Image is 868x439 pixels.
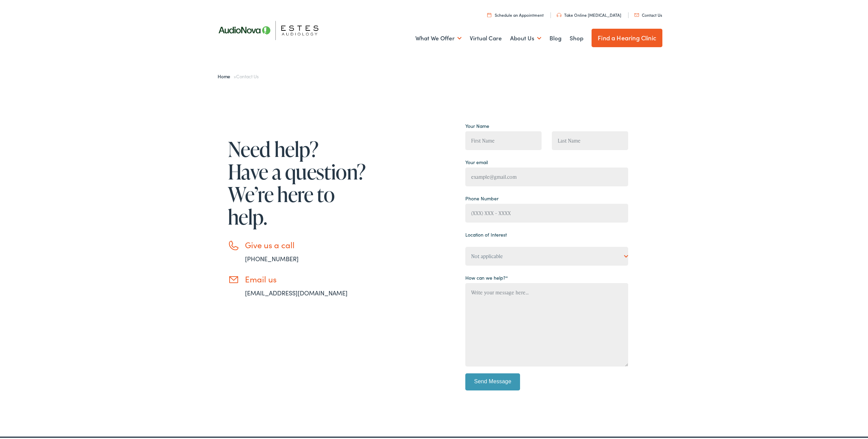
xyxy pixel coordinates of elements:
[245,287,348,296] a: [EMAIL_ADDRESS][DOMAIN_NAME]
[465,130,542,149] input: First Name
[465,372,520,389] input: Send Message
[245,239,368,249] h3: Give us a call
[549,24,561,50] a: Blog
[487,11,491,16] img: utility icon
[465,119,628,394] form: Contact form
[487,11,544,16] a: Schedule an Appointment
[634,12,639,15] img: utility icon
[245,253,299,262] a: [PHONE_NUMBER]
[236,71,259,78] span: Contact Us
[465,166,628,185] input: example@gmail.com
[570,24,583,50] a: Shop
[557,12,561,16] img: utility icon
[218,71,259,78] span: »
[245,273,368,283] h3: Email us
[465,157,488,164] label: Your email
[218,71,234,78] a: Home
[552,130,628,149] input: Last Name
[592,27,662,46] a: Find a Hearing Clinic
[465,273,508,280] label: How can we help?
[470,24,502,50] a: Virtual Care
[415,24,462,50] a: What We Offer
[465,121,489,128] label: Your Name
[510,24,541,50] a: About Us
[465,202,628,221] input: (XXX) XXX - XXXX
[228,136,368,227] h1: Need help? Have a question? We’re here to help.
[465,194,498,201] label: Phone Number
[557,11,621,16] a: Take Online [MEDICAL_DATA]
[465,230,507,237] label: Location of Interest
[634,11,662,16] a: Contact Us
